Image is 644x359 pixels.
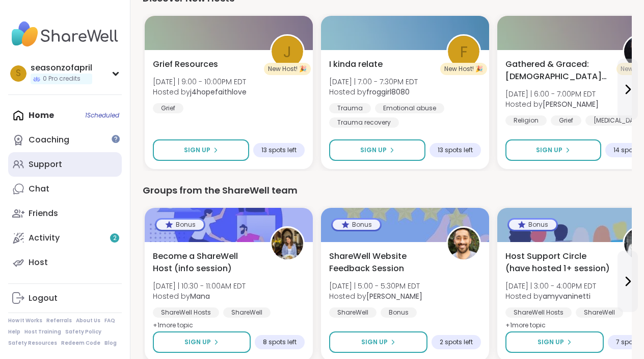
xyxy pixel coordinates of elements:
span: s [16,67,21,80]
a: Host [8,250,122,275]
a: Support [8,152,122,177]
div: Bonus [156,220,204,230]
div: Logout [29,293,58,304]
a: About Us [76,317,100,324]
span: [DATE] | 6:00 - 7:00PM EDT [505,89,599,99]
div: Trauma recovery [329,117,399,128]
span: 13 spots left [261,146,297,154]
a: Logout [8,286,122,310]
button: Sign Up [153,331,251,353]
span: 8 spots left [263,338,297,346]
a: Coaching [8,128,122,152]
span: Sign Up [536,146,562,155]
div: ShareWell Hosts [505,307,572,318]
span: [DATE] | 3:00 - 4:00PM EDT [505,281,596,291]
a: Referrals [46,317,72,324]
span: 2 [113,234,117,243]
span: Become a ShareWell Host (info session) [153,250,259,275]
div: Trauma [329,103,371,113]
span: Hosted by [153,87,247,97]
span: Hosted by [505,99,599,109]
div: Coaching [29,134,69,146]
span: f [460,40,468,64]
a: Host Training [24,328,61,336]
div: Friends [29,208,58,219]
span: Sign Up [360,146,387,155]
span: I kinda relate [329,58,383,70]
button: Sign Up [329,139,425,161]
b: [PERSON_NAME] [366,291,422,301]
div: ShareWell [576,307,623,318]
span: [DATE] | 7:00 - 7:30PM EDT [329,77,418,87]
button: Sign Up [153,139,249,161]
span: ShareWell Website Feedback Session [329,250,435,275]
span: Hosted by [153,291,246,301]
a: Chat [8,177,122,201]
div: New Host! 🎉 [440,63,487,75]
span: Sign Up [184,146,210,155]
span: [DATE] | 9:00 - 10:00PM EDT [153,77,247,87]
span: [DATE] | 5:00 - 5:30PM EDT [329,281,422,291]
span: 0 Pro credits [43,75,81,83]
div: ShareWell [329,307,377,318]
span: Gathered & Graced: [DEMOGRAPHIC_DATA] [MEDICAL_DATA] & Loss [505,58,611,83]
img: ShareWell Nav Logo [8,16,122,52]
span: 2 spots left [440,338,473,346]
span: 13 spots left [438,146,473,154]
div: New Host! 🎉 [264,63,311,75]
b: [PERSON_NAME] [543,99,599,109]
div: Grief [551,115,581,126]
div: Chat [29,183,49,195]
a: Activity2 [8,226,122,250]
span: Sign Up [184,338,211,347]
a: Safety Policy [65,328,101,336]
div: ShareWell [223,307,271,318]
a: Help [8,328,20,336]
div: Religion [505,115,547,126]
div: Support [29,159,62,170]
div: Grief [153,103,183,113]
span: Sign Up [538,338,564,347]
iframe: Spotlight [112,135,120,143]
span: Hosted by [329,291,422,301]
span: Sign Up [361,338,388,347]
button: Sign Up [505,139,601,161]
span: [DATE] | 10:30 - 11:00AM EDT [153,281,246,291]
a: How It Works [8,317,42,324]
a: Friends [8,201,122,226]
div: Bonus [509,220,556,230]
span: Hosted by [329,87,418,97]
span: j [283,40,291,64]
div: ShareWell Hosts [153,307,219,318]
b: froggirl8080 [366,87,410,97]
div: Groups from the ShareWell team [143,183,632,198]
a: FAQ [104,317,115,324]
b: Mana [190,291,210,301]
img: brett [448,228,479,259]
div: Emotional abuse [375,103,444,113]
span: Hosted by [505,291,596,301]
div: Host [29,257,48,268]
a: Blog [104,340,117,347]
a: Safety Resources [8,340,57,347]
div: Bonus [381,307,417,318]
button: Sign Up [329,331,427,353]
a: Redeem Code [61,340,100,347]
img: Mana [272,228,303,259]
div: Activity [29,232,60,244]
button: Sign Up [505,331,604,353]
div: seasonzofapril [31,62,92,74]
div: Bonus [333,220,380,230]
span: Host Support Circle (have hosted 1+ session) [505,250,611,275]
b: amyvaninetti [543,291,591,301]
b: j4hopefaithlove [190,87,247,97]
span: Grief Resources [153,58,218,70]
